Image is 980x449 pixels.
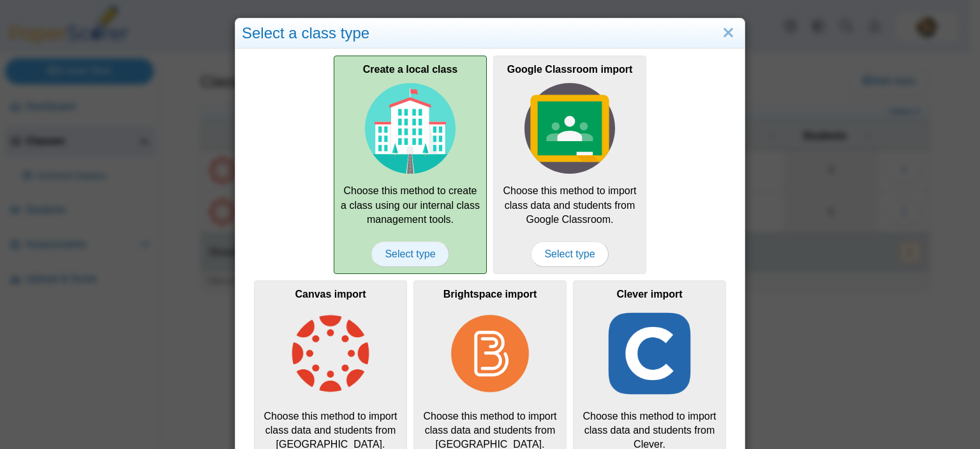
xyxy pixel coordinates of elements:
[371,241,449,267] span: Select type
[507,64,632,75] b: Google Classroom import
[295,289,366,300] b: Canvas import
[443,289,537,300] b: Brightspace import
[445,308,535,399] img: class-type-brightspace.png
[718,22,738,44] a: Close
[616,289,682,300] b: Clever import
[493,56,646,274] div: Choose this method to import class data and students from Google Classroom.
[493,56,646,274] a: Google Classroom import Choose this method to import class data and students from Google Classroo...
[524,83,615,174] img: class-type-google-classroom.svg
[235,19,745,49] div: Select a class type
[604,308,695,399] img: class-type-clever.png
[363,64,458,75] b: Create a local class
[334,56,487,274] a: Create a local class Choose this method to create a class using our internal class management too...
[365,83,456,174] img: class-type-local.svg
[334,56,487,274] div: Choose this method to create a class using our internal class management tools.
[531,241,608,267] span: Select type
[285,308,376,399] img: class-type-canvas.png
